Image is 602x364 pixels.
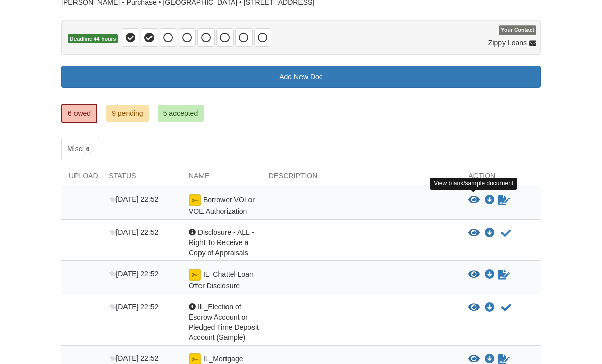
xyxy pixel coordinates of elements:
[430,178,517,189] div: View blank/sample document
[68,34,118,44] span: Deadline 44 hours
[61,138,99,160] a: Misc
[497,194,511,206] a: Sign Form
[109,270,158,278] span: [DATE] 22:52
[500,302,512,314] button: Acknowledge receipt of document
[181,171,261,186] div: Name
[101,171,181,186] div: Status
[189,228,254,257] span: Disclosure - ALL - Right To Receive a Copy of Appraisals
[485,229,495,237] a: Download Disclosure - ALL - Right To Receive a Copy of Appraisals
[500,227,512,239] button: Acknowledge receipt of document
[468,228,480,238] button: View Disclosure - ALL - Right To Receive a Copy of Appraisals
[485,355,495,363] a: Download IL_Mortgage Escrow Account Act Application Disclosure
[485,271,495,279] a: Download IL_Chattel Loan Offer Disclosure
[158,105,204,122] a: 5 accepted
[461,171,541,186] div: Action
[189,194,201,206] img: Ready for you to esign
[189,196,255,215] span: Borrower VOI or VOE Authorization
[488,38,527,48] span: Zippy Loans
[261,171,461,186] div: Description
[82,144,94,154] span: 6
[485,196,495,204] a: Download Borrower VOI or VOE Authorization
[468,270,480,280] button: View IL_Chattel Loan Offer Disclosure
[189,270,254,290] span: IL_Chattel Loan Offer Disclosure
[497,269,511,281] a: Sign Form
[499,26,536,35] span: Your Contact
[61,104,97,123] a: 6 owed
[61,171,101,186] div: Upload
[109,354,158,362] span: [DATE] 22:52
[468,195,480,205] button: View Borrower VOI or VOE Authorization
[106,105,149,122] a: 9 pending
[109,195,158,203] span: [DATE] 22:52
[61,66,541,88] a: Add New Doc
[189,303,259,342] span: IL_Election of Escrow Account or Pledged Time Deposit Account (Sample)
[109,228,158,236] span: [DATE] 22:52
[468,303,480,313] button: View IL_Election of Escrow Account or Pledged Time Deposit Account (Sample)
[485,304,495,312] a: Download IL_Election of Escrow Account or Pledged Time Deposit Account (Sample)
[109,303,158,311] span: [DATE] 22:52
[189,269,201,281] img: Ready for you to esign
